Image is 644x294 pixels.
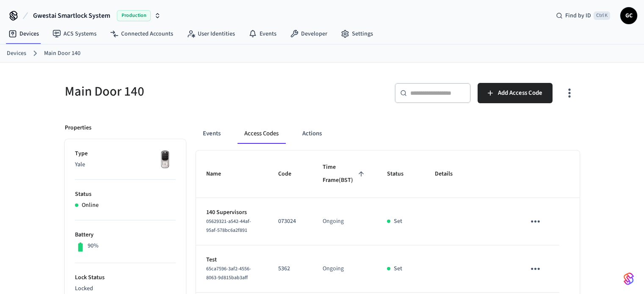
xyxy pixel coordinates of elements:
a: ACS Systems [46,26,103,41]
div: Find by IDCtrl K [549,8,617,23]
button: Access Codes [238,124,285,144]
a: Settings [334,26,380,41]
span: Production [117,10,151,21]
span: 05629321-a542-44af-95af-578bc6a2f891 [206,218,251,234]
p: 073024 [278,217,302,226]
button: GC [620,7,637,24]
p: 140 Supervisors [206,208,258,217]
span: GC [621,8,636,23]
a: Connected Accounts [103,26,180,41]
a: User Identities [180,26,242,41]
span: Time Frame(BST) [323,161,367,187]
span: Add Access Code [498,88,542,99]
p: Yale [75,160,176,169]
p: Battery [75,231,176,239]
p: Online [82,201,99,210]
p: Properties [65,124,91,132]
span: Status [387,168,415,181]
p: 5362 [278,264,302,273]
div: ant example [196,124,580,144]
img: Yale Assure Touchscreen Wifi Smart Lock, Satin Nickel, Front [155,149,176,170]
a: Events [242,26,283,41]
td: Ongoing [312,198,377,245]
a: Developer [283,26,334,41]
p: 90% [88,242,99,250]
span: Ctrl K [594,11,610,20]
p: Locked [75,284,176,293]
button: Add Access Code [478,83,553,103]
h5: Main Door 140 [65,83,317,100]
p: Test [206,256,258,264]
span: Name [206,168,232,181]
span: Details [435,168,464,181]
td: Ongoing [312,245,377,293]
p: Lock Status [75,273,176,282]
span: Code [278,168,302,181]
p: Status [75,190,176,199]
span: Gwestai Smartlock System [33,11,110,21]
button: Actions [296,124,329,144]
a: Main Door 140 [44,49,80,58]
p: Set [394,264,402,273]
p: Type [75,149,176,158]
span: 65ca7596-3af2-4556-8063-9d815bab3aff [206,265,251,281]
a: Devices [2,26,46,41]
a: Devices [7,49,26,58]
img: SeamLogoGradient.69752ec5.svg [624,272,634,286]
button: Events [196,124,227,144]
span: Find by ID [565,11,591,20]
p: Set [394,217,402,226]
